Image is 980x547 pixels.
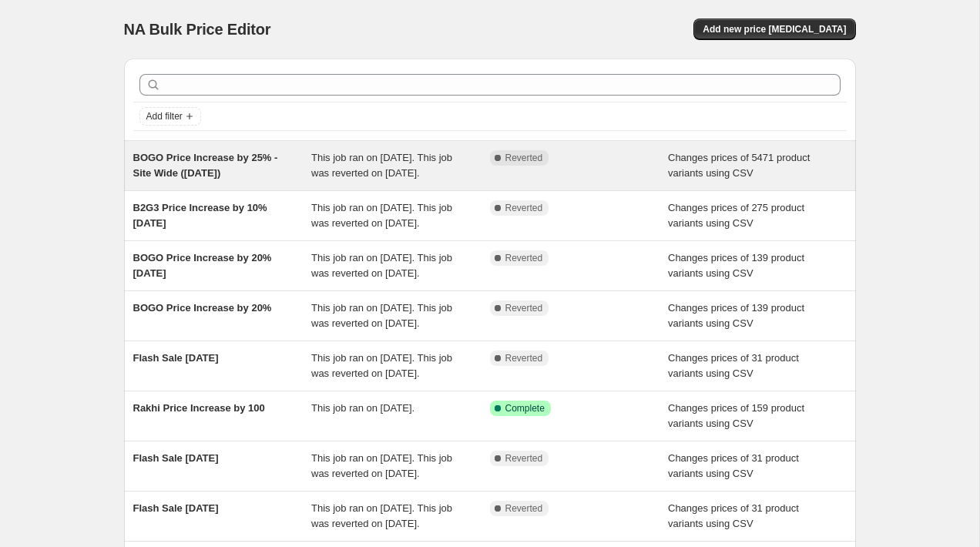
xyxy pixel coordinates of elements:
span: Add new price [MEDICAL_DATA] [703,23,846,35]
span: Complete [505,402,545,414]
span: Flash Sale [DATE] [133,502,219,514]
span: Reverted [505,252,543,264]
span: Changes prices of 139 product variants using CSV [668,302,804,329]
span: Changes prices of 31 product variants using CSV [668,352,799,379]
span: Reverted [505,152,543,164]
span: BOGO Price Increase by 20% [133,302,272,314]
span: This job ran on [DATE]. This job was reverted on [DATE]. [311,352,452,379]
span: Changes prices of 275 product variants using CSV [668,202,804,229]
span: Changes prices of 5471 product variants using CSV [668,152,810,179]
span: This job ran on [DATE]. This job was reverted on [DATE]. [311,152,452,179]
span: NA Bulk Price Editor [124,21,271,38]
span: Reverted [505,452,543,465]
span: Reverted [505,302,543,314]
span: This job ran on [DATE]. [311,402,414,414]
span: Reverted [505,502,543,515]
span: Changes prices of 31 product variants using CSV [668,502,799,529]
span: This job ran on [DATE]. This job was reverted on [DATE]. [311,202,452,229]
span: Reverted [505,202,543,214]
span: This job ran on [DATE]. This job was reverted on [DATE]. [311,452,452,479]
span: Changes prices of 139 product variants using CSV [668,252,804,279]
span: Flash Sale [DATE] [133,452,219,464]
span: This job ran on [DATE]. This job was reverted on [DATE]. [311,302,452,329]
span: This job ran on [DATE]. This job was reverted on [DATE]. [311,502,452,529]
span: Add filter [146,110,183,122]
span: Flash Sale [DATE] [133,352,219,364]
span: BOGO Price Increase by 20% [DATE] [133,252,272,279]
button: Add new price [MEDICAL_DATA] [693,18,855,40]
span: Changes prices of 159 product variants using CSV [668,402,804,429]
span: This job ran on [DATE]. This job was reverted on [DATE]. [311,252,452,279]
span: BOGO Price Increase by 25% - Site Wide ([DATE]) [133,152,278,179]
span: B2G3 Price Increase by 10% [DATE] [133,202,267,229]
button: Add filter [139,107,201,126]
span: Changes prices of 31 product variants using CSV [668,452,799,479]
span: Reverted [505,352,543,364]
span: Rakhi Price Increase by 100 [133,402,265,414]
